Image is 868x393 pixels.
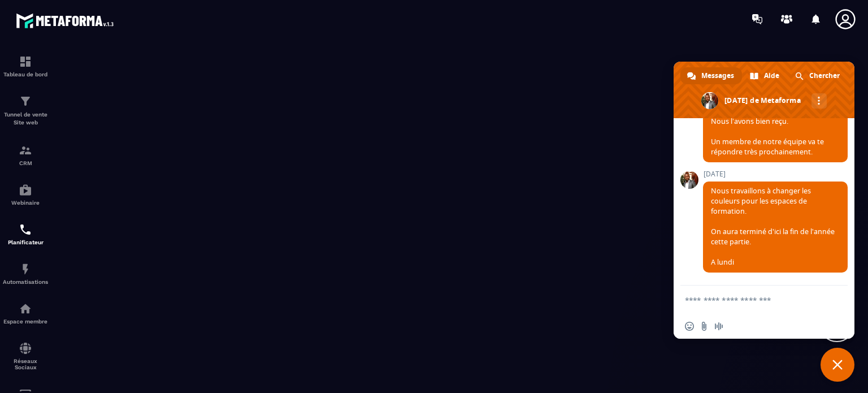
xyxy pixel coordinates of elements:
p: Webinaire [3,200,48,206]
span: Chercher [809,67,840,84]
a: formationformationTunnel de vente Site web [3,86,48,135]
img: formation [19,55,32,68]
div: Messages [680,67,742,84]
p: Automatisations [3,279,48,285]
span: Nous travaillons à changer les couleurs pour les espaces de formation. On aura terminé d'ici la f... [711,186,835,267]
a: formationformationCRM [3,135,48,175]
a: automationsautomationsAutomatisations [3,254,48,293]
img: formation [19,144,32,157]
div: Autres canaux [811,93,827,109]
p: Planificateur [3,239,48,245]
div: Aide [743,67,787,84]
span: Envoyer un fichier [700,322,709,331]
span: Messages [701,67,734,84]
img: social-network [19,342,32,355]
img: scheduler [19,223,32,236]
p: Espace membre [3,318,48,325]
a: automationsautomationsEspace membre [3,293,48,333]
textarea: Entrez votre message... [685,295,818,305]
img: automations [19,183,32,197]
img: automations [19,302,32,316]
p: Tableau de bord [3,71,48,77]
img: logo [16,10,118,31]
span: Message audio [714,322,723,331]
img: formation [19,94,32,108]
p: CRM [3,160,48,166]
a: automationsautomationsWebinaire [3,175,48,214]
p: Réseaux Sociaux [3,358,48,370]
span: [DATE] [703,170,848,178]
div: Fermer le chat [821,348,854,382]
p: Tunnel de vente Site web [3,111,48,127]
div: Chercher [788,67,848,84]
img: automations [19,262,32,276]
a: schedulerschedulerPlanificateur [3,214,48,254]
a: formationformationTableau de bord [3,46,48,86]
span: Insérer un emoji [685,322,694,331]
span: Aide [764,67,779,84]
a: social-networksocial-networkRéseaux Sociaux [3,333,48,379]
